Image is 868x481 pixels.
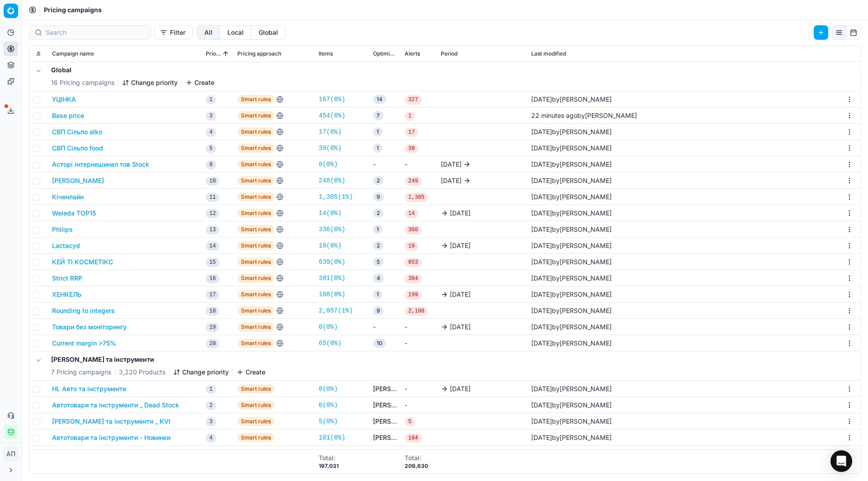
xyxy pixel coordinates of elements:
a: 2,057(1%) [319,306,353,315]
span: [DATE] [450,290,471,299]
span: [DATE] [531,417,552,425]
span: [DATE] [531,95,552,103]
button: HL Авто та інструменти [52,384,126,393]
span: 2,108 [405,307,428,316]
span: [DATE] [531,242,552,249]
span: 104 [405,434,422,443]
a: [PERSON_NAME] та інструменти [373,401,397,410]
div: 197,031 [319,462,339,470]
span: Smart rules [237,192,274,201]
a: [PERSON_NAME] та інструменти [373,433,397,442]
span: 2 [206,401,216,410]
a: 14(0%) [319,209,341,218]
span: 7 Pricing campaigns [51,368,111,377]
span: Last modified [531,50,566,57]
button: global [251,25,286,40]
h5: [PERSON_NAME] та інструменти [51,355,265,364]
div: Total : [319,453,339,462]
span: [DATE] [531,193,552,201]
span: Smart rules [237,127,274,136]
span: [DATE] [441,160,462,169]
button: Filter [154,25,193,40]
td: - [401,156,437,173]
div: by [PERSON_NAME] [531,322,612,332]
div: by [PERSON_NAME] [531,192,612,201]
span: Smart rules [237,241,274,250]
span: 9 [373,306,384,315]
button: Strict RRP [52,274,82,283]
a: 101(0%) [319,433,345,442]
span: 4 [373,274,384,283]
div: Total : [405,453,428,462]
td: - [401,381,437,397]
div: by [PERSON_NAME] [531,417,612,426]
span: 16 [206,274,219,283]
button: Base price [52,111,84,120]
button: Create [236,368,265,377]
span: Smart rules [237,384,274,393]
button: СВП Сільпо food [52,144,103,153]
button: Автотовари та інструменти _ Dead Stock [52,401,179,410]
span: 14 [206,242,219,251]
div: by [PERSON_NAME] [531,257,612,266]
span: Smart rules [237,160,274,169]
span: 14 [373,95,386,104]
div: by [PERSON_NAME] [531,176,612,185]
span: 4 [206,434,216,443]
span: 5 [405,417,415,426]
span: АП [4,447,18,461]
span: 19 [405,242,418,251]
span: 360 [405,225,422,234]
a: 39(0%) [319,144,341,153]
span: 2 [373,209,383,218]
a: 65(0%) [319,339,341,348]
a: 639(0%) [319,257,345,266]
a: 167(0%) [319,95,345,104]
span: 249 [405,177,422,186]
span: 3,220 Products [119,368,165,377]
span: 20 [206,339,219,348]
a: 1,305(1%) [319,192,353,201]
td: - [369,156,401,173]
button: АП [4,447,18,461]
a: [PERSON_NAME] та інструменти [373,384,397,393]
a: 381(0%) [319,274,345,283]
span: 1 [373,225,382,234]
button: Philips [52,225,73,234]
span: 10 [373,339,386,348]
a: 17(0%) [319,127,341,136]
span: 11 [206,193,219,202]
a: 0(0%) [319,160,338,169]
a: 336(0%) [319,225,345,234]
span: Smart rules [237,433,274,442]
span: 384 [405,274,422,283]
span: Smart rules [237,176,274,185]
span: Smart rules [237,95,274,104]
span: 1 [373,144,382,153]
span: 327 [405,95,422,104]
span: 9 [373,192,384,201]
div: by [PERSON_NAME] [531,241,612,250]
input: Search [46,28,145,37]
span: 3 [206,417,216,426]
span: 1,305 [405,193,428,202]
a: 454(0%) [319,111,345,120]
div: by [PERSON_NAME] [531,95,612,104]
div: by [PERSON_NAME] [531,433,612,442]
span: Period [441,50,458,57]
span: 7 [373,111,383,120]
span: 3 [206,112,216,121]
button: Create [185,78,214,87]
span: [DATE] [531,128,552,135]
td: - [369,319,401,335]
div: by [PERSON_NAME] [531,144,612,153]
div: by [PERSON_NAME] [531,339,612,348]
span: 18 [206,307,219,316]
span: Smart rules [237,322,274,332]
span: Smart rules [237,209,274,218]
button: ХЕНКЕЛЬ [52,290,81,299]
span: [DATE] [450,384,471,393]
button: Sorted by Priority ascending [221,49,230,58]
a: 0(0%) [319,401,338,410]
span: 17 [405,128,418,137]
